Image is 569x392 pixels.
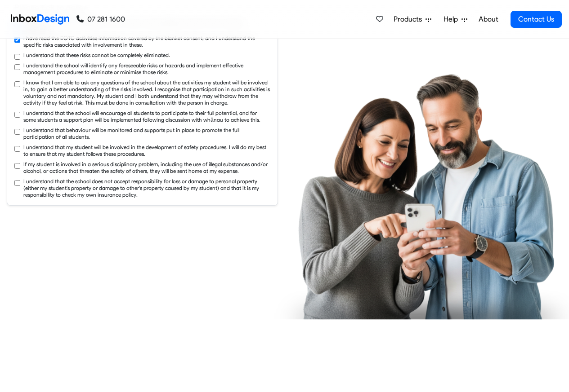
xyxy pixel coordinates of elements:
[476,10,501,28] a: About
[440,10,471,28] a: Help
[23,144,270,157] label: I understand that my student will be involved in the development of safety procedures. I will do ...
[444,14,461,25] span: Help
[23,62,270,75] label: I understand the school will identify any foreseeable risks or hazards and implement effective ma...
[394,14,426,25] span: Products
[23,127,270,140] label: I understand that behaviour will be monitored and supports put in place to promote the full parti...
[511,11,562,28] a: Contact Us
[76,14,125,25] a: 07 281 1600
[23,52,170,58] label: I understand that these risks cannot be completely eliminated.
[23,35,270,48] label: I have read the EOTC activities information covered by the blanket consent, and I understand the ...
[23,79,270,106] label: I know that I am able to ask any questions of the school about the activities my student will be ...
[390,10,435,28] a: Products
[23,161,270,174] label: If my student is involved in a serious disciplinary problem, including the use of illegal substan...
[23,178,270,198] label: I understand that the school does not accept responsibility for loss or damage to personal proper...
[23,110,270,123] label: I understand that the school will encourage all students to participate to their full potential, ...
